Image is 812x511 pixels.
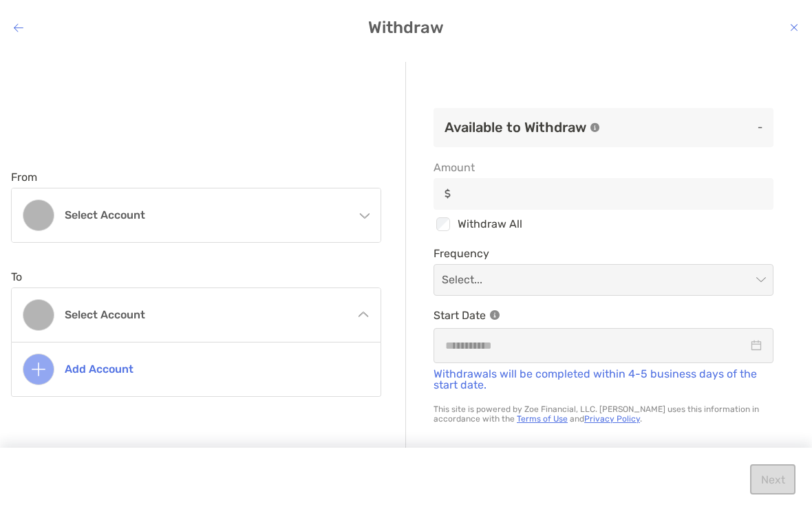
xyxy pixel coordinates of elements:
div: Withdraw All [434,215,773,233]
label: To [11,270,22,283]
span: Frequency [434,247,773,260]
a: Terms of Use [517,414,568,424]
label: From [11,171,37,184]
input: Amountinput icon [456,188,773,199]
span: Amount [434,161,773,174]
p: This site is powered by Zoe Financial, LLC. [PERSON_NAME] uses this information in accordance wit... [434,404,773,424]
a: Privacy Policy [584,414,640,424]
p: Withdrawals will be completed within 4-5 business days of the start date. [434,369,773,391]
h4: Select account [65,208,347,221]
h4: Add account [65,362,359,376]
p: - [758,119,762,136]
img: Add account [32,362,45,376]
p: Start Date [434,307,773,324]
h3: Available to Withdraw [445,119,586,135]
img: Information Icon [490,310,500,320]
h4: Select account [65,308,347,321]
img: input icon [445,188,451,199]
